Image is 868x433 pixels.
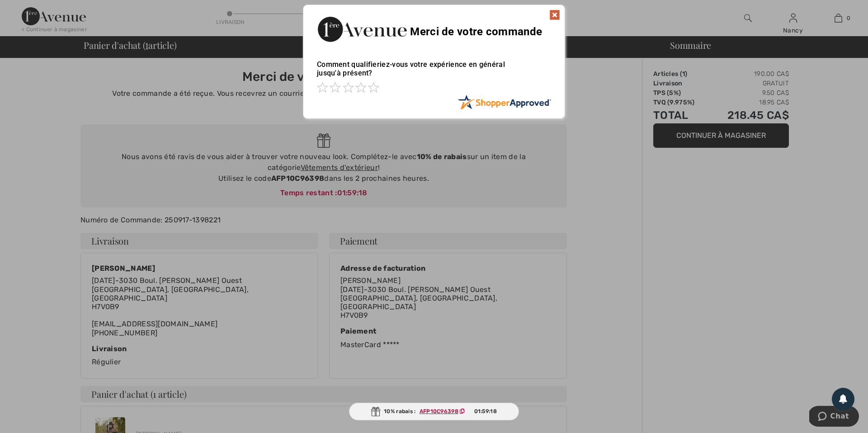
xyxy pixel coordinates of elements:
img: x [549,9,560,20]
img: Merci de votre commande [317,14,407,44]
img: Gift.svg [371,407,380,416]
span: 01:59:18 [474,407,497,415]
span: Chat [21,6,40,14]
ins: AFP10C96398 [420,408,458,414]
span: Merci de votre commande [410,25,542,38]
div: 10% rabais : [349,403,519,420]
div: Comment qualifieriez-vous votre expérience en général jusqu'à présent? [317,51,551,94]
